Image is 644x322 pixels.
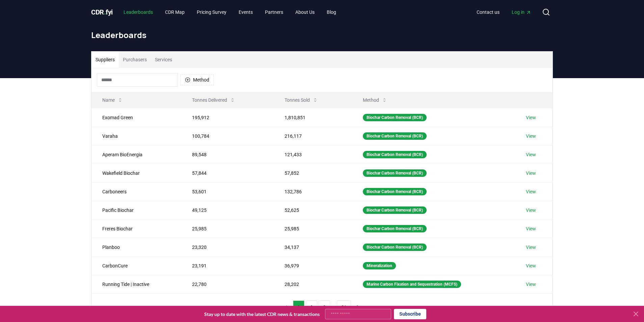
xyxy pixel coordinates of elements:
button: Purchasers [119,52,151,68]
td: 23,320 [181,238,273,256]
span: CDR fyi [91,8,113,16]
button: 3 [319,300,330,314]
td: 89,548 [181,145,273,164]
td: Wakefield Biochar [91,164,181,182]
button: Method [357,93,393,107]
td: 195,912 [181,108,273,127]
nav: Main [471,6,537,18]
a: Events [233,6,258,18]
td: Pacific Biochar [91,201,181,219]
a: View [526,244,536,251]
td: 53,601 [181,182,273,201]
a: View [526,151,536,158]
a: Partners [260,6,289,18]
button: Method [181,74,214,85]
button: 21 [337,300,351,314]
td: Running Tide | Inactive [91,275,181,293]
td: Freres Biochar [91,219,181,238]
a: CDR Map [160,6,190,18]
button: Tonnes Delivered [187,93,241,107]
td: 132,786 [274,182,352,201]
td: Varaha [91,127,181,145]
td: 49,125 [181,201,273,219]
h1: Leaderboards [91,30,553,40]
td: 57,852 [274,164,352,182]
td: 28,202 [274,275,352,293]
div: Biochar Carbon Removal (BCR) [363,151,427,158]
div: Biochar Carbon Removal (BCR) [363,169,427,177]
a: View [526,133,536,139]
a: View [526,188,536,195]
a: About Us [290,6,320,18]
button: next page [352,300,364,314]
td: 52,625 [274,201,352,219]
a: Log in [506,6,537,18]
td: Carboneers [91,182,181,201]
a: View [526,207,536,214]
a: View [526,170,536,176]
td: 34,137 [274,238,352,256]
button: Name [97,93,128,107]
a: CDR.fyi [91,7,113,17]
td: Exomad Green [91,108,181,127]
span: Log in [512,9,531,15]
a: Pricing Survey [191,6,232,18]
a: Contact us [471,6,505,18]
div: Biochar Carbon Removal (BCR) [363,206,427,214]
button: Suppliers [91,52,119,68]
td: 25,985 [181,219,273,238]
td: Aperam BioEnergia [91,145,181,164]
td: 23,191 [181,256,273,275]
div: Biochar Carbon Removal (BCR) [363,188,427,195]
a: Blog [321,6,342,18]
td: 216,117 [274,127,352,145]
a: View [526,281,536,288]
div: Biochar Carbon Removal (BCR) [363,132,427,140]
button: Services [151,52,176,68]
div: Mineralization [363,262,396,269]
a: View [526,225,536,232]
div: Biochar Carbon Removal (BCR) [363,114,427,121]
div: Marine Carbon Fixation and Sequestration (MCFS) [363,281,461,288]
span: . [104,8,106,16]
nav: Main [118,6,342,18]
div: Biochar Carbon Removal (BCR) [363,225,427,232]
a: View [526,262,536,269]
li: ... [331,303,336,311]
td: 25,985 [274,219,352,238]
a: View [526,114,536,121]
td: 121,433 [274,145,352,164]
td: Planboo [91,238,181,256]
button: 2 [306,300,317,314]
td: 22,780 [181,275,273,293]
button: 1 [293,300,304,314]
td: 57,844 [181,164,273,182]
td: CarbonCure [91,256,181,275]
td: 1,810,851 [274,108,352,127]
td: 100,784 [181,127,273,145]
a: Leaderboards [118,6,158,18]
td: 36,979 [274,256,352,275]
button: Tonnes Sold [279,93,323,107]
div: Biochar Carbon Removal (BCR) [363,244,427,251]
